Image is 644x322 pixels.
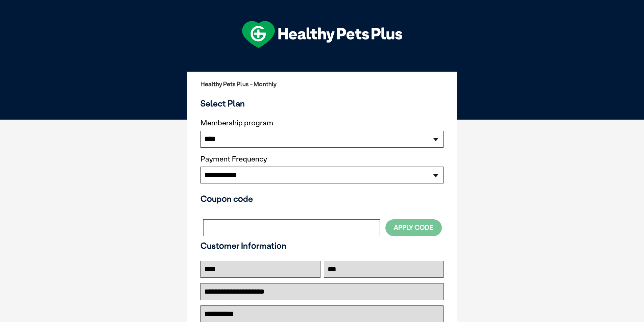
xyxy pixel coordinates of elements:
label: Payment Frequency [200,155,267,164]
button: Apply Code [385,219,442,236]
h3: Select Plan [200,98,444,108]
h3: Coupon code [200,194,444,204]
h2: Healthy Pets Plus - Monthly [200,81,444,88]
label: Membership program [200,119,444,127]
img: hpp-logo-landscape-green-white.png [242,21,402,48]
h3: Customer Information [200,241,444,251]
